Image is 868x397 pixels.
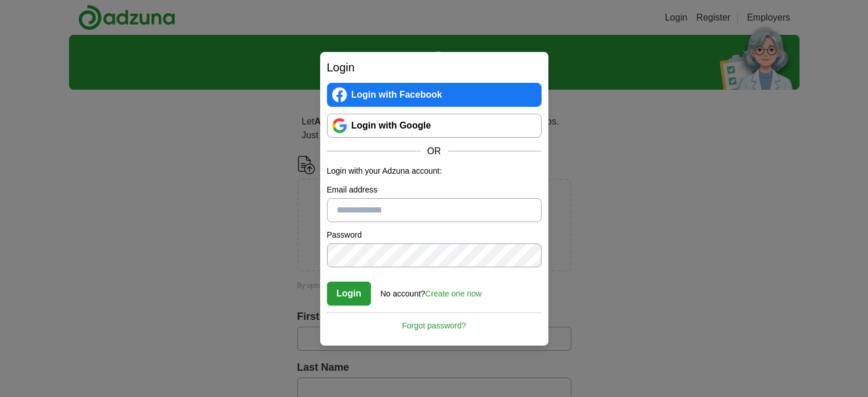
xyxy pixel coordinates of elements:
h2: Login [327,59,542,76]
button: Login [327,282,372,306]
a: Create one now [425,289,482,298]
label: Password [327,229,542,241]
span: OR [421,145,448,158]
label: Email address [327,184,542,196]
a: Forgot password? [327,312,542,332]
div: No account? [381,281,482,300]
a: Login with Google [327,114,542,138]
p: Login with your Adzuna account: [327,165,542,177]
a: Login with Facebook [327,83,542,107]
